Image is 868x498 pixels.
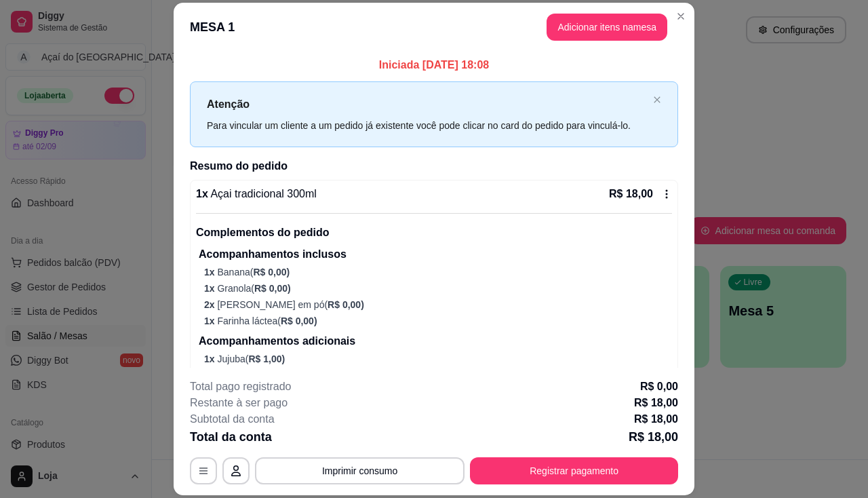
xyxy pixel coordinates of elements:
[248,353,285,364] span: R$ 1,00 )
[204,353,217,364] span: 1 x
[204,315,217,326] span: 1 x
[190,57,678,73] p: Iniciada [DATE] 18:08
[199,246,672,263] p: Acompanhamentos inclusos
[670,5,692,27] button: Close
[653,96,661,104] span: close
[208,188,317,199] span: Açai tradicional 300ml
[204,283,217,294] span: 1 x
[190,379,291,395] p: Total pago registrado
[629,427,678,446] p: R$ 18,00
[190,411,275,427] p: Subtotal da conta
[640,379,678,395] p: R$ 0,00
[204,298,672,311] p: [PERSON_NAME] em pó (
[547,14,667,41] button: Adicionar itens namesa
[196,225,672,241] p: Complementos do pedido
[653,96,661,104] button: close
[204,299,217,310] span: 2 x
[190,158,678,174] h2: Resumo do pedido
[204,352,672,366] p: Jujuba (
[174,3,694,52] header: MESA 1
[204,314,672,328] p: Farinha láctea (
[199,333,672,349] p: Acompanhamentos adicionais
[204,282,672,295] p: Granola (
[328,299,364,310] span: R$ 0,00 )
[634,411,678,427] p: R$ 18,00
[634,395,678,411] p: R$ 18,00
[207,96,648,113] p: Atenção
[190,395,288,411] p: Restante à ser pago
[255,457,465,484] button: Imprimir consumo
[207,118,648,133] div: Para vincular um cliente a um pedido já existente você pode clicar no card do pedido para vinculá...
[196,186,317,202] p: 1 x
[204,265,672,279] p: Banana (
[253,267,290,277] span: R$ 0,00 )
[470,457,678,484] button: Registrar pagamento
[254,283,291,294] span: R$ 0,00 )
[281,315,317,326] span: R$ 0,00 )
[190,427,272,446] p: Total da conta
[204,267,217,277] span: 1 x
[609,186,653,202] p: R$ 18,00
